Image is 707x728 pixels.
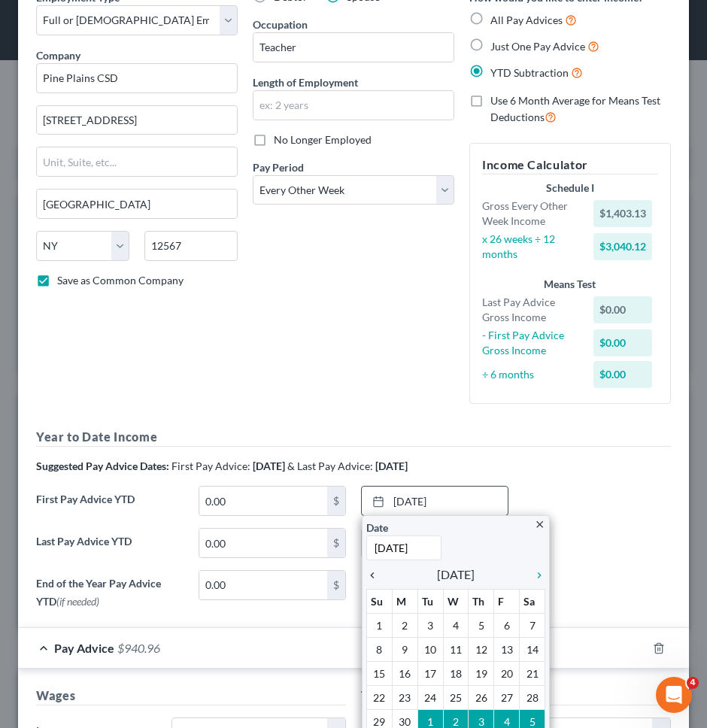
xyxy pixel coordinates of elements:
[54,641,114,655] span: Pay Advice
[475,232,586,262] div: x 26 weeks ÷ 12 months
[327,487,345,515] div: $
[199,529,327,557] input: 0.00
[417,662,443,686] td: 17
[526,566,545,584] a: chevron_right
[392,614,417,638] td: 2
[37,147,237,176] input: Unit, Suite, etc...
[29,570,191,615] label: End of the Year Pay Advice YTD
[253,91,454,120] input: ex: 2 years
[482,156,658,174] h5: Income Calculator
[490,40,585,53] span: Just One Pay Advice
[199,571,327,599] input: 0.00
[367,638,393,662] td: 8
[417,686,443,710] td: 24
[37,190,237,218] input: Enter city...
[520,638,545,662] td: 14
[367,614,393,638] td: 1
[29,486,191,528] label: First Pay Advice YTD
[253,33,454,62] input: --
[469,590,494,614] th: Th
[437,566,475,584] span: [DATE]
[475,367,586,382] div: ÷ 6 months
[56,595,99,608] span: (if needed)
[593,200,652,227] div: $1,403.13
[443,590,469,614] th: W
[274,133,372,146] span: No Longer Employed
[36,428,671,447] h5: Year to Date Income
[494,686,520,710] td: 27
[520,686,545,710] td: 28
[475,328,586,358] div: - First Pay Advice Gross Income
[520,590,545,614] th: Sa
[443,662,469,686] td: 18
[361,687,671,705] h5: Tax Deductions
[253,17,308,32] label: Occupation
[469,662,494,686] td: 19
[520,614,545,638] td: 7
[392,590,417,614] th: M
[494,638,520,662] td: 13
[593,329,652,356] div: $0.00
[362,487,508,515] a: [DATE]
[656,677,692,713] iframe: Intercom live chat
[392,662,417,686] td: 16
[199,487,327,515] input: 0.00
[367,590,393,614] th: Su
[36,63,238,93] input: Search company by name...
[367,662,393,686] td: 15
[475,199,586,229] div: Gross Every Other Week Income
[417,590,443,614] th: Tu
[482,277,658,292] div: Means Test
[327,529,345,557] div: $
[526,569,545,581] i: chevron_right
[443,638,469,662] td: 11
[171,460,250,472] span: First Pay Advice:
[482,180,658,196] div: Schedule I
[593,233,652,260] div: $3,040.12
[443,614,469,638] td: 4
[57,274,184,287] span: Save as Common Company
[593,296,652,323] div: $0.00
[366,520,388,535] label: Date
[443,686,469,710] td: 25
[392,686,417,710] td: 23
[417,614,443,638] td: 3
[253,161,304,174] span: Pay Period
[490,14,563,26] span: All Pay Advices
[687,677,699,689] span: 4
[593,361,652,388] div: $0.00
[490,66,569,79] span: YTD Subtraction
[534,515,545,532] a: close
[36,687,346,705] h5: Wages
[490,94,660,123] span: Use 6 Month Average for Means Test Deductions
[417,638,443,662] td: 10
[469,686,494,710] td: 26
[494,662,520,686] td: 20
[494,614,520,638] td: 6
[37,106,237,135] input: Enter address...
[375,460,408,472] strong: [DATE]
[366,566,386,584] a: chevron_left
[469,614,494,638] td: 5
[36,49,80,62] span: Company
[287,460,373,472] span: & Last Pay Advice:
[520,662,545,686] td: 21
[253,74,358,90] label: Length of Employment
[327,571,345,599] div: $
[475,295,586,325] div: Last Pay Advice Gross Income
[117,641,160,655] span: $940.96
[494,590,520,614] th: F
[253,460,285,472] strong: [DATE]
[367,686,393,710] td: 22
[534,519,545,530] i: close
[36,460,169,472] strong: Suggested Pay Advice Dates:
[392,638,417,662] td: 9
[366,569,386,581] i: chevron_left
[29,528,191,570] label: Last Pay Advice YTD
[469,638,494,662] td: 12
[144,231,238,261] input: Enter zip...
[366,535,441,560] input: 1/1/2013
